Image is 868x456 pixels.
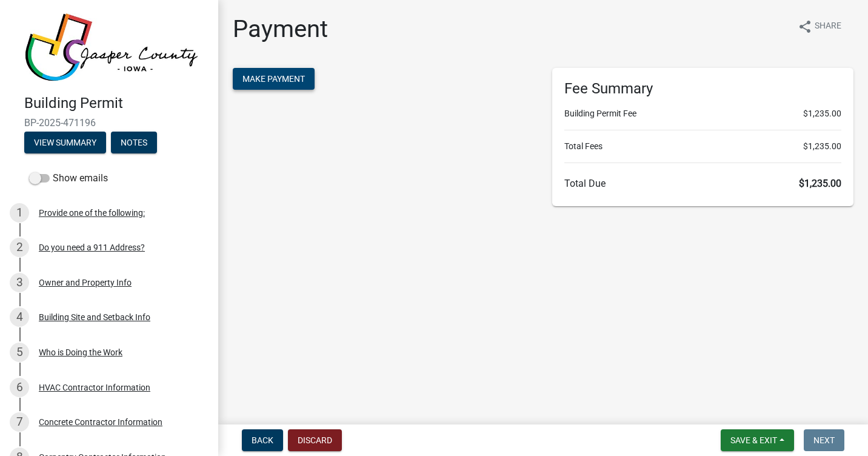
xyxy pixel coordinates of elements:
button: View Summary [24,132,106,153]
button: Make Payment [233,68,315,90]
div: 5 [10,343,29,362]
li: Building Permit Fee [564,107,841,120]
div: Concrete Contractor Information [39,418,162,426]
button: Notes [111,132,157,153]
div: Do you need a 911 Address? [39,243,145,252]
h4: Building Permit [24,95,209,112]
span: Save & Exit [730,435,777,445]
h6: Total Due [564,178,841,189]
h6: Fee Summary [564,80,841,98]
div: Owner and Property Info [39,278,132,287]
span: BP-2025-471196 [24,117,194,129]
wm-modal-confirm: Notes [111,138,157,148]
span: Back [252,435,273,445]
button: shareShare [788,15,851,38]
img: Jasper County, Iowa [24,13,199,82]
div: 3 [10,273,29,292]
div: Building Site and Setback Info [39,313,150,321]
div: 7 [10,412,29,432]
button: Discard [288,429,342,451]
div: 1 [10,203,29,223]
li: Total Fees [564,140,841,153]
div: 4 [10,307,29,327]
div: 6 [10,378,29,397]
button: Save & Exit [721,429,794,451]
i: share [798,19,812,34]
span: $1,235.00 [803,140,841,153]
span: $1,235.00 [803,107,841,120]
button: Next [804,429,844,451]
span: Next [813,435,835,445]
wm-modal-confirm: Summary [24,138,106,148]
div: 2 [10,238,29,257]
div: HVAC Contractor Information [39,383,150,392]
h1: Payment [233,15,328,44]
label: Show emails [29,171,108,186]
span: $1,235.00 [799,178,841,189]
span: Share [815,19,841,34]
button: Back [242,429,283,451]
div: Who is Doing the Work [39,348,122,357]
span: Make Payment [242,74,305,84]
div: Provide one of the following: [39,209,145,217]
